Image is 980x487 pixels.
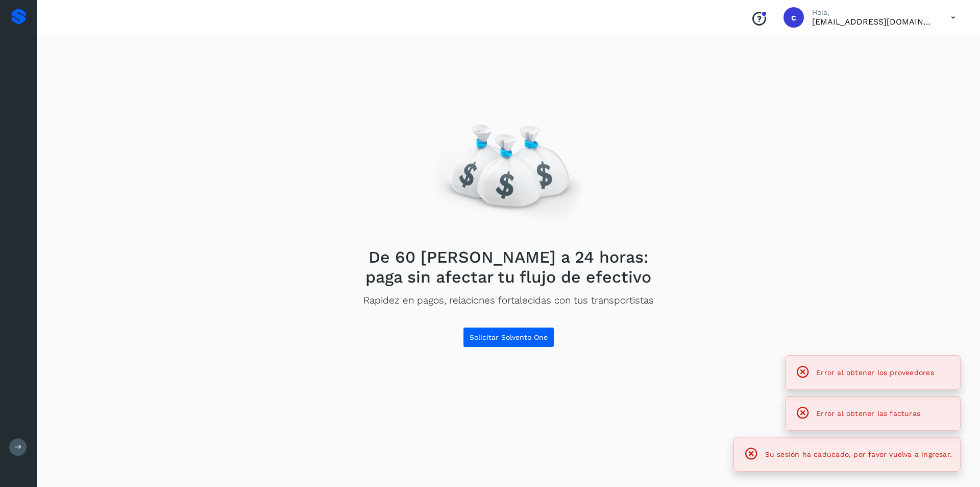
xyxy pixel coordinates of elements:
span: Error al obtener los proveedores [816,368,934,377]
p: contabilidad5@easo.com [812,17,935,27]
p: Hola, [812,8,935,17]
h2: De 60 [PERSON_NAME] a 24 horas: paga sin afectar tu flujo de efectivo [363,247,654,287]
span: Su sesión ha caducado, por favor vuelva a ingresar. [765,450,952,458]
p: Rapidez en pagos, relaciones fortalecidas con tus transportistas [363,295,654,307]
img: Empty state image [420,89,597,239]
span: Solicitar Solvento One [470,334,548,341]
span: Error al obtener las facturas [816,409,920,418]
button: Solicitar Solvento One [463,327,554,347]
